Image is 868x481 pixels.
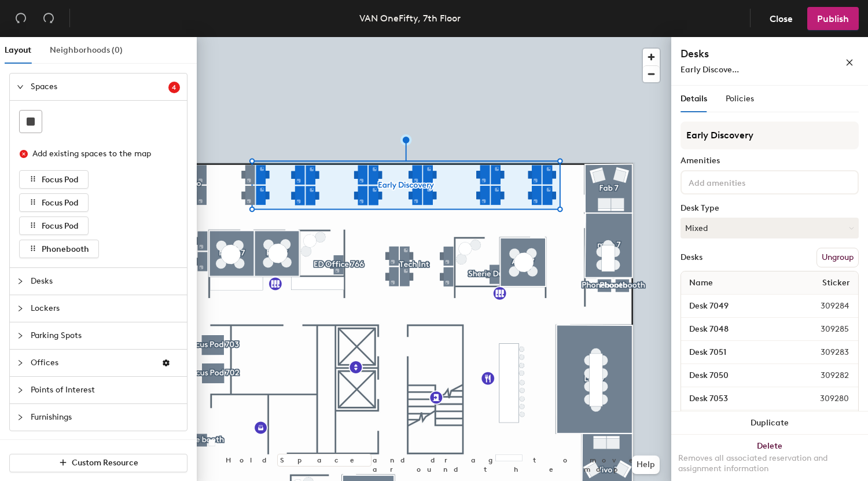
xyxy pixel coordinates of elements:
input: Unnamed desk [683,368,793,384]
span: Policies [726,94,754,104]
span: Close [770,13,793,24]
span: Early Discove... [681,65,739,75]
div: Desk Type [681,204,859,213]
span: 4 [172,83,176,91]
button: Ungroup [816,248,859,267]
span: Focus Pod [42,198,79,208]
input: Add amenities [686,175,790,189]
div: Removes all associated reservation and assignment information [678,453,861,474]
span: expanded [17,83,24,90]
span: 309283 [793,346,856,359]
span: 309282 [793,369,856,382]
button: Close [760,7,803,30]
button: Undo (⌘ + Z) [9,7,32,30]
input: Unnamed desk [683,298,793,314]
span: undo [15,12,27,24]
span: collapsed [17,332,24,339]
span: 309280 [792,392,856,405]
span: Parking Spots [31,322,180,349]
span: 309284 [793,300,856,313]
div: Desks [681,253,703,262]
input: Unnamed desk [683,391,792,407]
span: Publish [817,13,849,24]
input: Unnamed desk [683,321,793,337]
span: Desks [31,268,180,295]
button: Duplicate [671,412,868,435]
div: Amenities [681,156,859,166]
button: Focus Pod [19,170,89,189]
sup: 4 [168,82,180,93]
span: Offices [31,350,152,376]
input: Unnamed desk [683,344,793,361]
span: Sticker [816,273,856,293]
span: Spaces [31,74,168,100]
span: Furnishings [31,404,180,431]
button: Focus Pod [19,216,89,235]
span: collapsed [17,387,24,394]
button: Publish [807,7,859,30]
span: Points of Interest [31,377,180,403]
button: Custom Resource [9,454,187,472]
span: Focus Pod [42,221,79,231]
button: Focus Pod [19,193,89,212]
span: Lockers [31,295,180,322]
span: collapsed [17,414,24,421]
span: collapsed [17,359,24,366]
span: close-circle [20,150,28,158]
span: collapsed [17,305,24,312]
span: Neighborhoods (0) [50,45,123,55]
span: Details [681,94,707,104]
button: Help [632,456,660,474]
button: Phonebooth [19,240,99,258]
span: Layout [5,45,31,55]
span: 309285 [793,323,856,336]
button: Mixed [681,218,859,238]
h4: Desks [681,46,808,61]
span: Custom Resource [72,458,138,468]
span: close [845,58,854,67]
button: Redo (⌘ + ⇧ + Z) [37,7,60,30]
span: collapsed [17,278,24,285]
div: Add existing spaces to the map [32,148,170,160]
div: VAN OneFifty, 7th Floor [359,11,461,25]
span: Name [683,273,719,293]
span: Focus Pod [42,175,79,185]
span: Phonebooth [42,244,89,254]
